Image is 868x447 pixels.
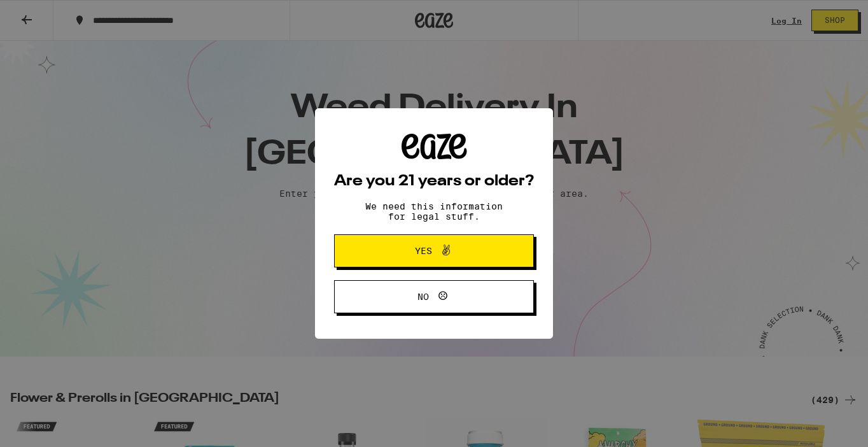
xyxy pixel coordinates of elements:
[415,246,432,255] span: Yes
[354,201,514,222] p: We need this information for legal stuff.
[417,292,429,301] span: No
[334,174,534,189] h2: Are you 21 years or older?
[334,280,534,313] button: No
[334,234,534,267] button: Yes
